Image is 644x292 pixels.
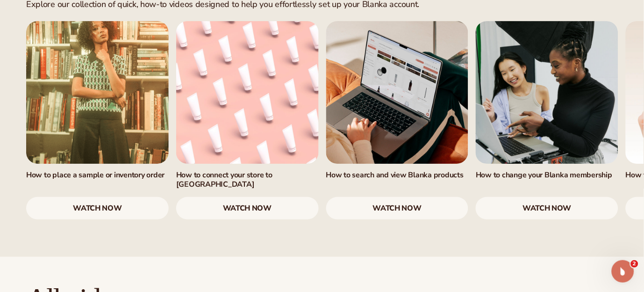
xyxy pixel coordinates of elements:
span: 2 [631,260,638,268]
a: watch now [176,197,319,219]
div: 3 / 7 [326,21,469,219]
a: watch now [326,197,469,219]
a: watch now [476,197,618,219]
iframe: Intercom live chat [612,260,634,283]
h3: How to change your Blanka membership [476,170,618,180]
h3: How to search and view Blanka products [326,170,469,180]
div: 1 / 7 [26,21,169,219]
a: watch now [26,197,169,219]
h3: How to connect your store to [GEOGRAPHIC_DATA] [176,170,319,190]
h3: How to place a sample or inventory order [26,170,169,180]
div: 2 / 7 [176,21,319,219]
div: 4 / 7 [476,21,618,219]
